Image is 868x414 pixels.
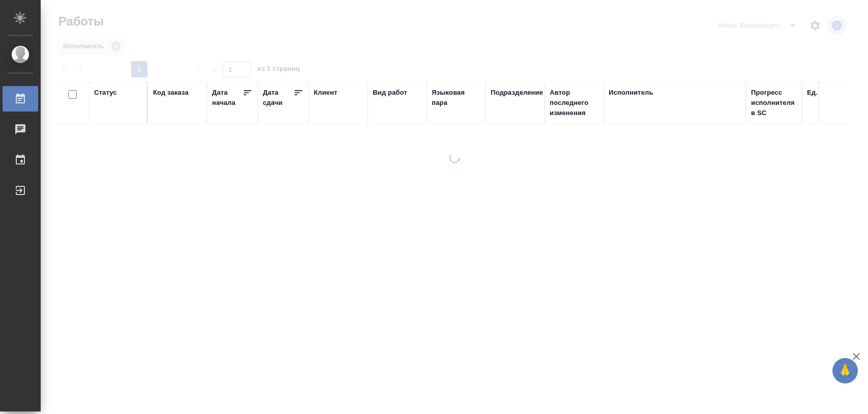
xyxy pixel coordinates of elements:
div: Дата сдачи [263,88,293,108]
div: Подразделение [491,88,543,98]
div: Дата начала [212,88,243,108]
div: Автор последнего изменения [550,88,598,118]
button: 🙏 [832,358,858,383]
div: Ед. изм [807,88,832,98]
div: Код заказа [153,88,189,98]
span: 🙏 [836,360,854,381]
div: Клиент [314,88,337,98]
div: Исполнитель [609,88,653,98]
div: Вид работ [373,88,407,98]
div: Языковая пара [432,88,481,108]
div: Прогресс исполнителя в SC [751,88,797,118]
div: Статус [94,88,117,98]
